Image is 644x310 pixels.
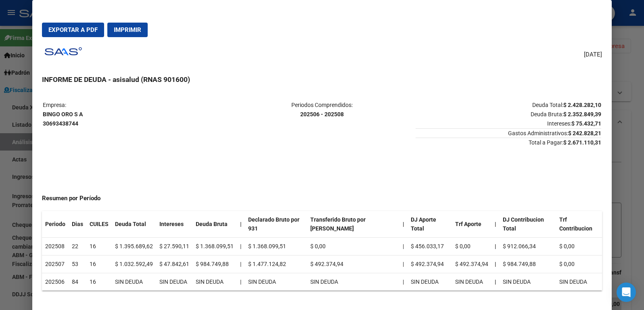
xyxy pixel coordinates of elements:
[408,273,452,291] td: SIN DEUDA
[48,26,98,34] span: Exportar a PDF
[408,255,452,273] td: $ 492.374,94
[112,255,156,273] td: $ 1.032.592,49
[42,23,104,37] button: Exportar a PDF
[452,255,491,273] td: $ 492.374,94
[452,273,491,291] td: SIN DEUDA
[556,238,602,256] td: $ 0,00
[491,273,500,291] th: |
[69,273,86,291] td: 84
[192,211,237,238] th: Deuda Bruta
[42,273,69,291] td: 202506
[307,238,399,256] td: $ 0,00
[43,111,83,127] strong: BINGO ORO S A 30693438744
[500,255,556,273] td: $ 984.749,88
[237,238,245,256] td: |
[192,273,237,291] td: SIN DEUDA
[491,238,500,256] th: |
[86,211,112,238] th: CUILES
[556,255,602,273] td: $ 0,00
[192,238,237,256] td: $ 1.368.099,51
[229,101,415,119] p: Periodos Comprendidos:
[563,111,601,117] strong: $ 2.352.849,39
[156,273,192,291] td: SIN DEUDA
[245,273,307,291] td: SIN DEUDA
[42,194,602,203] h4: Resumen por Período
[112,238,156,256] td: $ 1.395.689,62
[408,211,452,238] th: DJ Aporte Total
[416,128,601,136] span: Gastos Administrativos:
[416,138,601,146] span: Total a Pagar:
[107,23,148,37] button: Imprimir
[416,101,601,128] p: Deuda Total: Deuda Bruta: Intereses:
[399,238,408,256] td: |
[399,273,408,291] td: |
[42,238,69,256] td: 202508
[69,255,86,273] td: 53
[399,211,408,238] th: |
[112,273,156,291] td: SIN DEUDA
[245,211,307,238] th: Declarado Bruto por 931
[42,211,69,238] th: Periodo
[42,255,69,273] td: 202507
[307,211,399,238] th: Transferido Bruto por [PERSON_NAME]
[86,238,112,256] td: 16
[563,139,601,146] strong: $ 2.671.110,31
[491,211,500,238] th: |
[156,211,192,238] th: Intereses
[86,273,112,291] td: 16
[156,255,192,273] td: $ 47.842,61
[556,273,602,291] td: SIN DEUDA
[500,273,556,291] td: SIN DEUDA
[563,102,601,108] strong: $ 2.428.282,10
[43,101,228,128] p: Empresa:
[500,211,556,238] th: DJ Contribucion Total
[399,255,408,273] td: |
[617,283,636,302] div: Open Intercom Messenger
[452,238,491,256] td: $ 0,00
[408,238,452,256] td: $ 456.033,17
[300,111,344,117] strong: 202506 - 202508
[42,74,602,85] h3: INFORME DE DEUDA - asisalud (RNAS 901600)
[237,273,245,291] td: |
[307,255,399,273] td: $ 492.374,94
[245,255,307,273] td: $ 1.477.124,82
[307,273,399,291] td: SIN DEUDA
[86,255,112,273] td: 16
[69,238,86,256] td: 22
[245,238,307,256] td: $ 1.368.099,51
[156,238,192,256] td: $ 27.590,11
[192,255,237,273] td: $ 984.749,88
[112,211,156,238] th: Deuda Total
[237,211,245,238] th: |
[114,26,141,34] span: Imprimir
[500,238,556,256] td: $ 912.066,34
[568,130,601,136] strong: $ 242.828,21
[69,211,86,238] th: Dias
[556,211,602,238] th: Trf Contribucion
[237,255,245,273] td: |
[452,211,491,238] th: Trf Aporte
[571,120,601,127] strong: $ 75.432,71
[584,50,602,59] span: [DATE]
[491,255,500,273] th: |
